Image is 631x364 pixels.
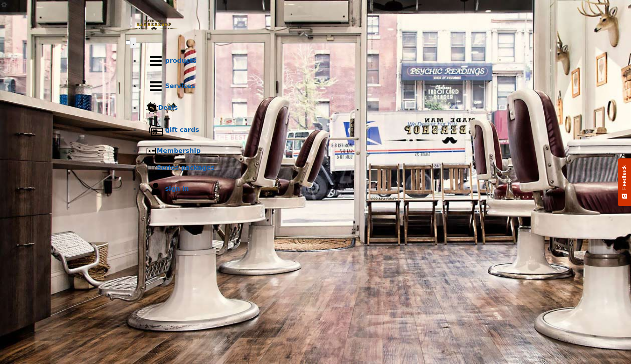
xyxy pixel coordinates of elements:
span: Feedback [621,165,627,190]
button: Feedback - Show survey [618,158,631,206]
a: sign insign in [140,176,505,202]
img: Series packages [146,163,157,173]
a: MembershipMembership [140,143,505,160]
a: Gift cardsgift cards [140,117,505,143]
input: menu toggle [126,40,130,45]
b: Series packages [157,164,215,171]
img: Products [146,52,165,70]
b: gift cards [165,126,199,133]
img: sign in [146,180,165,198]
b: products [165,57,197,64]
img: Gift cards [146,121,165,140]
a: ServicesServices [140,74,505,99]
img: Made Man Barbershop logo [126,14,182,36]
b: Membership [157,147,201,154]
img: Membership [146,146,157,156]
span: . [133,39,134,46]
b: sign in [165,185,189,192]
a: Productsproducts [140,48,505,74]
img: Services [146,77,165,96]
a: DealsDeals [140,99,505,117]
button: menu toggle [130,38,136,48]
b: Services [165,82,195,89]
a: Series packagesSeries packages [140,160,505,176]
b: Deals [158,104,178,111]
img: Deals [146,102,158,114]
